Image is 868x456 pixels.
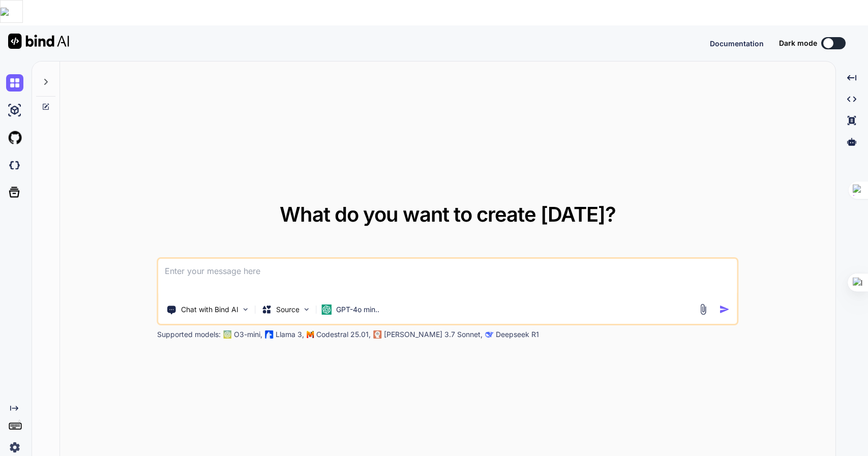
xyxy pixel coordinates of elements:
[8,34,69,49] img: Bind AI
[496,329,539,340] p: Deepseek R1
[265,330,274,339] img: Llama2
[719,304,730,315] img: icon
[316,329,371,340] p: Codestral 25.01,
[697,303,709,315] img: attachment
[322,305,332,315] img: GPT-4o mini
[181,305,238,315] p: Chat with Bind AI
[6,129,23,146] img: githubLight
[6,102,23,119] img: ai-studio
[6,74,23,92] img: chat
[6,439,23,456] img: settings
[276,329,304,340] p: Llama 3,
[6,157,23,174] img: darkCloudIdeIcon
[224,330,232,339] img: GPT-4
[486,330,494,339] img: claude
[710,39,764,48] span: Documentation
[384,329,483,340] p: [PERSON_NAME] 3.7 Sonnet,
[307,331,314,338] img: Mistral-AI
[303,305,311,314] img: Pick Models
[276,305,300,315] p: Source
[157,329,221,340] p: Supported models:
[280,202,616,227] span: What do you want to create [DATE]?
[710,38,764,49] button: Documentation
[242,305,250,314] img: Pick Tools
[336,305,379,315] p: GPT-4o min..
[374,330,382,339] img: claude
[779,38,817,48] span: Dark mode
[234,329,262,340] p: O3-mini,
